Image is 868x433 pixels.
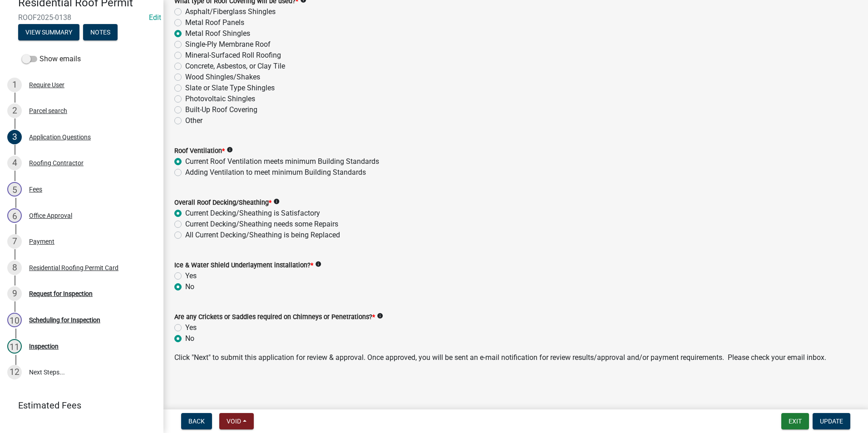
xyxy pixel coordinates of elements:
div: Request for Inspection [29,290,93,297]
label: Current Decking/Sheathing is Satisfactory [185,208,320,219]
div: 11 [7,339,22,354]
div: Roofing Contractor [29,160,84,166]
div: 10 [7,313,22,327]
label: Adding Ventilation to meet minimum Building Standards [185,167,366,178]
i: info [227,147,233,153]
label: Metal Roof Shingles [185,28,250,39]
div: Payment [29,238,54,245]
label: Built-Up Roof Covering [185,104,257,115]
label: Current Roof Ventilation meets minimum Building Standards [185,156,379,167]
label: Photovoltaic Shingles [185,93,255,104]
div: 4 [7,156,22,170]
div: Application Questions [29,134,91,140]
wm-modal-confirm: Edit Application Number [149,13,161,22]
label: Concrete, Asbestos, or Clay Tile [185,61,285,72]
div: Inspection [29,343,59,349]
button: Void [219,413,254,429]
div: 1 [7,78,22,92]
button: View Summary [18,24,79,40]
label: Metal Roof Panels [185,17,244,28]
label: Are any Crickets or Saddles required on Chimneys or Penetrations? [174,314,375,320]
div: 7 [7,234,22,249]
i: info [273,198,280,205]
div: 12 [7,365,22,379]
label: Mineral-Surfaced Roll Roofing [185,50,281,61]
div: Require User [29,82,64,88]
p: Click "Next" to submit this application for review & approval. Once approved, you will be sent an... [174,352,857,363]
label: Show emails [22,54,81,64]
button: Back [181,413,212,429]
label: Other [185,115,202,126]
label: Slate or Slate Type Shingles [185,83,275,93]
wm-modal-confirm: Summary [18,29,79,36]
button: Update [813,413,850,429]
label: No [185,281,194,292]
div: Office Approval [29,212,72,219]
div: Scheduling for Inspection [29,317,100,323]
span: Update [820,418,843,425]
wm-modal-confirm: Notes [83,29,118,36]
a: Estimated Fees [7,396,149,414]
div: 8 [7,261,22,275]
label: Current Decking/Sheathing needs some Repairs [185,219,338,230]
label: All Current Decking/Sheathing is being Replaced [185,230,340,241]
span: Back [188,418,205,425]
i: info [377,313,383,319]
label: Single-Ply Membrane Roof [185,39,271,50]
div: 3 [7,130,22,144]
label: Overall Roof Decking/Sheathing [174,200,271,206]
button: Notes [83,24,118,40]
label: Yes [185,322,197,333]
div: 5 [7,182,22,197]
div: 6 [7,208,22,223]
div: Residential Roofing Permit Card [29,265,118,271]
div: 9 [7,286,22,301]
span: ROOF2025-0138 [18,13,145,22]
div: 2 [7,103,22,118]
label: Roof Ventilation [174,148,225,154]
label: Yes [185,271,197,281]
label: Ice & Water Shield Underlayment installation? [174,262,313,269]
label: Wood Shingles/Shakes [185,72,260,83]
label: No [185,333,194,344]
a: Edit [149,13,161,22]
button: Exit [781,413,809,429]
span: Void [227,418,241,425]
div: Fees [29,186,42,192]
div: Parcel search [29,108,67,114]
label: Asphalt/Fiberglass Shingles [185,6,276,17]
i: info [315,261,321,267]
